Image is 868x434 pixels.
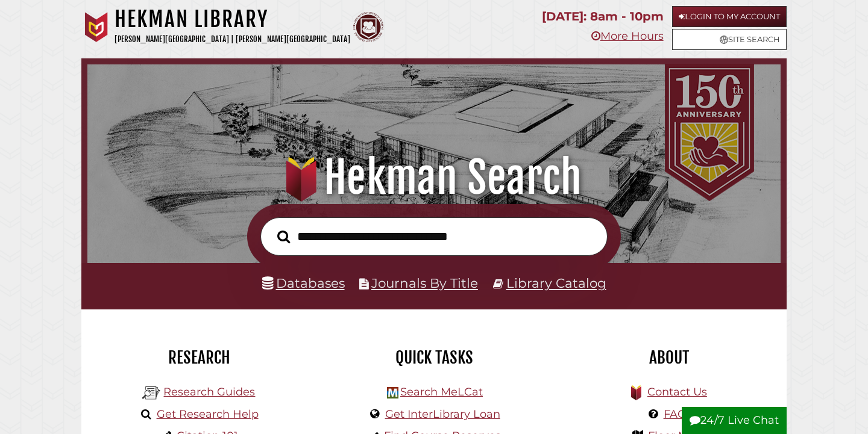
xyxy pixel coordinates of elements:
[672,6,787,27] a: Login to My Account
[542,6,664,27] p: [DATE]: 8am - 10pm
[115,6,350,33] h1: Hekman Library
[277,229,290,243] i: Search
[262,275,345,291] a: Databases
[115,33,350,46] p: [PERSON_NAME][GEOGRAPHIC_DATA] | [PERSON_NAME][GEOGRAPHIC_DATA]
[506,275,606,291] a: Library Catalog
[371,275,478,291] a: Journals By Title
[353,12,383,42] img: Calvin Theological Seminary
[400,385,483,398] a: Search MeLCat
[163,385,255,398] a: Research Guides
[561,347,778,368] h2: About
[387,387,398,398] img: Hekman Library Logo
[101,151,768,204] h1: Hekman Search
[81,12,112,42] img: Calvin University
[385,408,500,421] a: Get InterLibrary Loan
[271,227,296,247] button: Search
[90,347,307,368] h2: Research
[325,347,542,368] h2: Quick Tasks
[591,29,664,43] a: More Hours
[664,408,692,421] a: FAQs
[142,384,160,402] img: Hekman Library Logo
[647,385,707,398] a: Contact Us
[157,408,259,421] a: Get Research Help
[672,29,787,50] a: Site Search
